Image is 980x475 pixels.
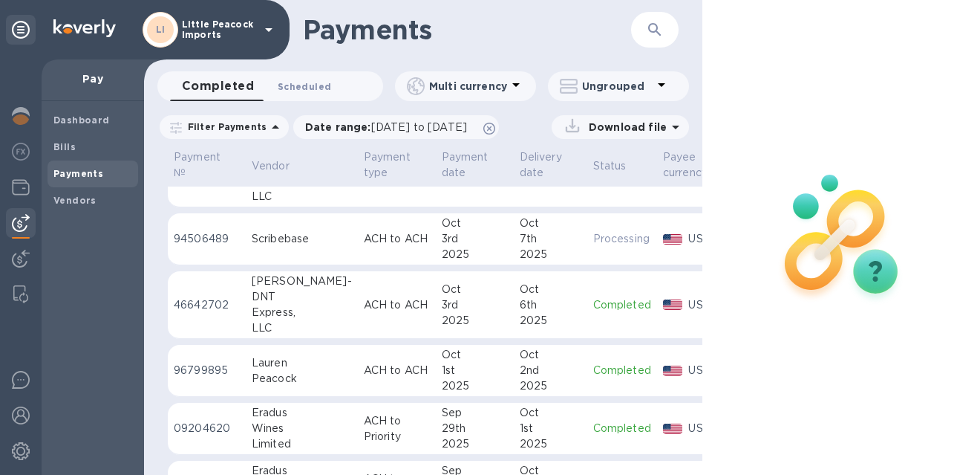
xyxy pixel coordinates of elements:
span: Payee currency [663,149,727,181]
p: ACH to ACH [364,231,430,247]
p: USD [688,421,726,436]
b: Bills [53,141,76,152]
span: Completed [182,76,254,97]
div: 1st [442,363,508,378]
div: 2025 [442,313,508,329]
p: 09204620 [174,421,240,436]
div: 2025 [520,378,581,394]
img: Wallets [12,178,30,196]
p: ACH to Priority [364,413,430,445]
img: USD [663,424,683,434]
span: [DATE] to [DATE] [371,121,467,133]
div: [PERSON_NAME]-DNT [252,274,352,305]
span: Vendor [252,158,309,174]
p: Pay [53,71,132,86]
p: Payment date [442,149,489,181]
p: ACH to ACH [364,363,430,378]
div: Oct [520,282,581,297]
p: ACH to ACH [364,297,430,313]
div: 2nd [520,363,581,378]
span: Delivery date [520,149,581,181]
div: Oct [520,216,581,231]
div: 7th [520,231,581,247]
div: Lauren [252,355,352,371]
b: LI [156,24,166,35]
div: Eradus [252,405,352,421]
p: Completed [593,297,651,313]
p: 46642702 [174,297,240,313]
img: Logo [53,19,116,37]
p: Filter Payments [182,120,267,133]
div: 2025 [520,247,581,262]
p: Delivery date [520,149,562,181]
img: USD [663,366,683,376]
b: Vendors [53,195,97,206]
p: Processing [593,231,651,247]
span: Payment type [364,149,430,181]
p: Completed [593,363,651,378]
p: 96799895 [174,363,240,378]
div: 6th [520,297,581,313]
div: LLC [252,320,352,336]
img: USD [663,234,683,245]
p: Ungrouped [582,79,653,94]
div: Unpin categories [6,15,36,45]
b: Payments [53,168,103,179]
h1: Payments [303,14,631,45]
div: Oct [442,347,508,363]
p: USD [688,231,726,247]
div: Express, [252,305,352,320]
div: Oct [520,347,581,363]
b: Dashboard [53,114,110,126]
div: Sep [442,405,508,421]
p: USD [688,363,726,378]
div: 2025 [520,436,581,452]
p: Download file [583,120,667,135]
div: 29th [442,421,508,436]
span: Payment № [174,149,240,181]
p: Date range : [305,120,474,135]
p: Payee currency [663,149,708,181]
div: Scribebase [252,231,352,247]
div: Oct [442,216,508,231]
div: Oct [442,282,508,297]
span: Scheduled [278,79,331,94]
div: Limited [252,436,352,452]
div: Date range:[DATE] to [DATE] [293,115,499,139]
div: 2025 [520,313,581,329]
img: Foreign exchange [12,143,30,161]
div: 2025 [442,436,508,452]
p: 94506489 [174,231,240,247]
p: Payment type [364,149,411,181]
p: Status [593,158,627,174]
img: USD [663,300,683,310]
div: Peacock [252,371,352,387]
span: Payment date [442,149,508,181]
div: 2025 [442,247,508,262]
div: 2025 [442,378,508,394]
div: 1st [520,421,581,436]
div: 3rd [442,231,508,247]
p: Little Peacock Imports [182,19,256,40]
p: Vendor [252,158,290,174]
p: Payment № [174,149,220,181]
div: 3rd [442,297,508,313]
p: USD [688,297,726,313]
span: Status [593,158,646,174]
p: Completed [593,421,651,436]
p: Multi currency [429,79,507,94]
div: Oct [520,405,581,421]
div: Wines [252,421,352,436]
div: LLC [252,189,352,204]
